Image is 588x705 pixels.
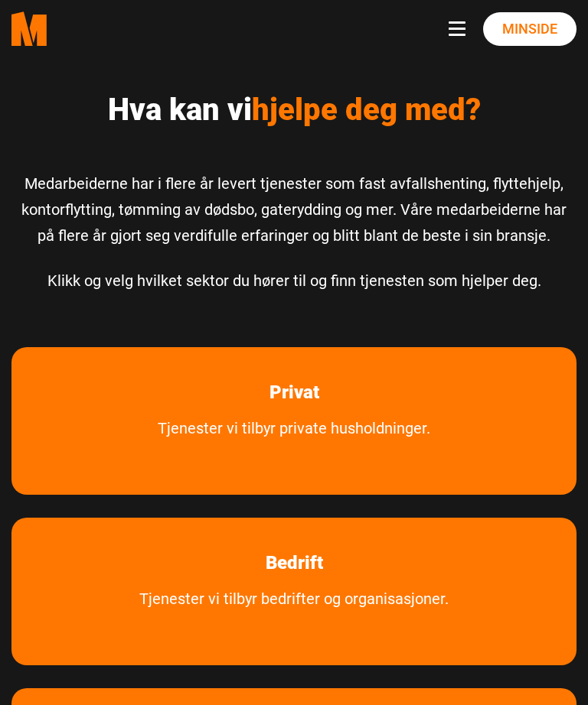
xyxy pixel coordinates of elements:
a: Tjenester vi tilbyr bedrifter og organisasjoner [116,586,472,635]
span: hjelpe deg med? [252,92,481,128]
p: Klikk og velg hvilket sektor du hører til og finn tjenesten som hjelper deg. [11,268,577,294]
a: Tjenester vi tilbyr private husholdninger [135,415,453,464]
a: Minside [483,12,577,46]
a: les mer om Privat [247,359,342,427]
a: les mer om Bedrift [243,529,346,597]
h1: Hva kan vi [11,92,577,128]
button: Navbar toggle button [449,21,472,37]
p: Medarbeiderne har i flere år levert tjenester som fast avfallshenting, flyttehjelp, kontorflyttin... [11,171,577,249]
